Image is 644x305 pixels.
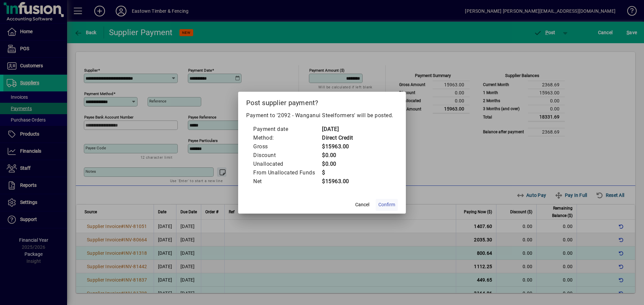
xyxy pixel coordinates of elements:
td: Method: [253,134,322,142]
button: Confirm [376,199,398,211]
td: $0.00 [322,160,353,168]
td: $0.00 [322,151,353,160]
td: Discount [253,151,322,160]
td: $15963.00 [322,142,353,151]
td: $ [322,168,353,177]
span: Confirm [378,201,395,208]
h2: Post supplier payment? [238,92,406,111]
td: $15963.00 [322,177,353,186]
td: Gross [253,142,322,151]
td: [DATE] [322,125,353,134]
td: Direct Credit [322,134,353,142]
button: Cancel [352,199,373,211]
td: Unallocated [253,160,322,168]
p: Payment to '2092 - Wanganui Steelformers' will be posted. [246,111,398,120]
td: From Unallocated Funds [253,168,322,177]
td: Payment date [253,125,322,134]
td: Net [253,177,322,186]
span: Cancel [355,201,369,208]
